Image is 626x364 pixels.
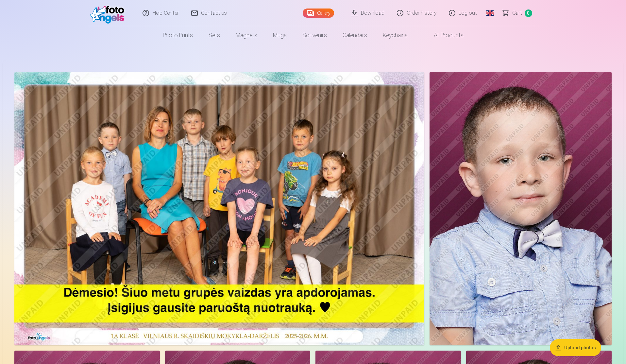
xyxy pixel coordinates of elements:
[228,26,265,44] a: Magnets
[550,339,601,356] button: Upload photos
[155,26,201,44] a: Photo prints
[303,9,334,18] a: Gallery
[525,9,532,17] span: 0
[415,26,471,44] a: All products
[512,9,522,17] span: Сart
[335,26,375,44] a: Calendars
[375,26,415,44] a: Keychains
[265,26,295,44] a: Mugs
[90,3,128,24] img: /fa2
[295,26,335,44] a: Souvenirs
[201,26,228,44] a: Sets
